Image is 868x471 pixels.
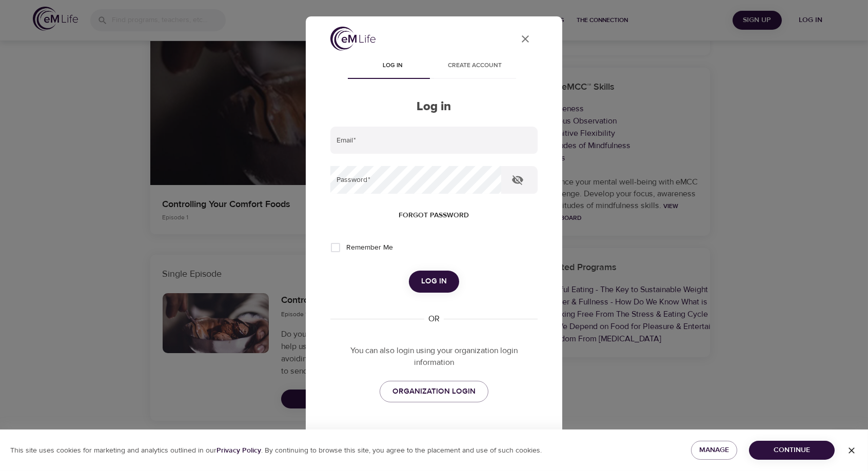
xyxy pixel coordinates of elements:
h2: Log in [330,99,538,114]
span: Continue [757,444,826,457]
div: OR [424,313,444,325]
p: You can also login using your organization login information [330,345,538,368]
span: Manage [699,444,729,457]
a: ORGANIZATION LOGIN [380,381,488,402]
span: Log in [421,275,447,288]
span: Forgot password [399,209,469,222]
img: logo [330,27,376,51]
button: close [513,27,538,51]
div: disabled tabs example [330,54,538,79]
button: Forgot password [395,206,474,225]
span: Create account [440,60,510,71]
span: Log in [358,60,428,71]
button: Log in [409,271,459,292]
span: ORGANIZATION LOGIN [392,385,476,398]
span: Remember Me [346,242,393,253]
b: Privacy Policy [216,446,261,455]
